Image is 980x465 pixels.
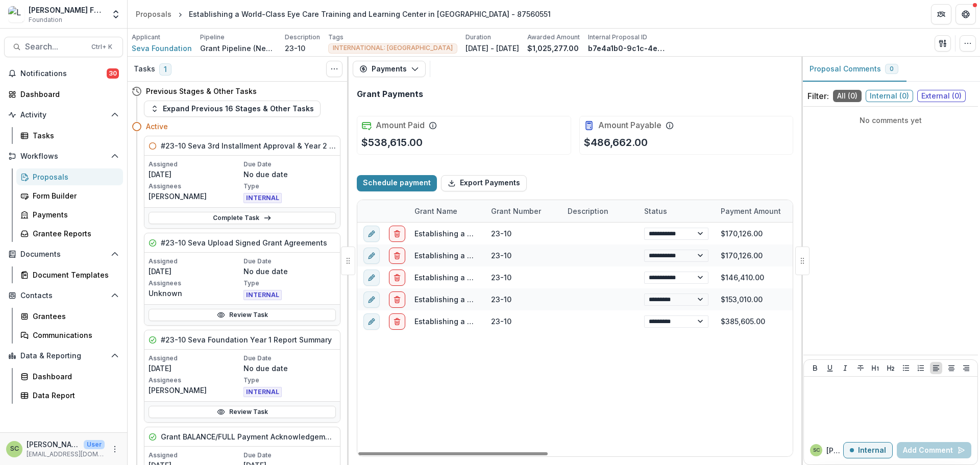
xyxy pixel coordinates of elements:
h2: Grant Payments [357,89,423,99]
p: [DATE] - [DATE] [465,43,519,54]
a: Dashboard [16,368,123,385]
div: Form Builder [33,190,115,201]
span: Workflows [20,152,107,161]
p: [DATE] [149,363,241,374]
button: edit [363,291,380,307]
p: Assignees [149,376,241,385]
button: Expand Previous 16 Stages & Other Tasks [144,101,321,117]
p: [PERSON_NAME] [149,385,241,396]
a: Establishing a World-Class Eye Care Training and Learning Center in [GEOGRAPHIC_DATA] - 87560551 [414,229,776,238]
a: Communications [16,327,123,344]
div: $1,025,277 [791,223,868,244]
button: Payments [353,61,426,77]
span: Foundation [29,15,62,25]
p: User [84,440,105,449]
p: Assigned [149,354,241,363]
p: No due date [243,363,336,374]
span: 1 [159,63,171,76]
div: Grantees [33,311,115,322]
h5: #23-10 Seva Foundation Year 1 Report Summary [161,334,332,345]
button: Get Help [955,4,976,25]
button: Italicize [839,362,851,374]
button: Align Left [930,362,942,374]
h3: Tasks [134,65,155,74]
nav: breadcrumb [132,7,555,21]
div: Payments [33,209,115,220]
div: Grant Name [408,200,485,222]
div: Description [561,200,638,222]
p: Type [243,376,336,385]
a: Payments [16,206,123,223]
a: Grantee Reports [16,225,123,242]
a: Dashboard [4,86,123,103]
button: Bullet List [900,362,912,374]
button: delete [389,291,405,307]
div: Grantee Reports [33,228,115,239]
h5: #23-10 Seva Upload Signed Grant Agreements [161,237,327,248]
p: Assigned [149,451,241,460]
div: $1,025,277 [791,266,868,288]
p: Filter: [807,90,829,102]
a: Establishing a World-Class Eye Care Training and Learning Center in [GEOGRAPHIC_DATA] - 87560551 [414,295,776,304]
a: Tasks [16,127,123,144]
p: [PERSON_NAME] [826,445,843,456]
p: Duration [465,33,491,42]
div: $385,605.00 [715,310,791,332]
a: Seva Foundation [132,43,192,54]
div: Data Report [33,390,115,401]
div: Payment Amount [715,200,791,222]
p: Grant Pipeline (New Grantees) [200,43,277,54]
p: [DATE] [149,169,241,180]
div: Proposals [33,172,115,182]
button: Open Data & Reporting [4,348,123,364]
a: Complete Task [149,212,336,224]
div: Description [561,206,615,216]
div: Total Grant Amount [791,200,868,222]
button: edit [363,269,380,285]
p: Due Date [243,257,336,266]
a: Proposals [16,168,123,185]
button: Proposal Comments [801,57,906,82]
p: [EMAIL_ADDRESS][DOMAIN_NAME] [27,450,105,459]
p: Awarded Amount [527,33,580,42]
span: Contacts [20,291,107,300]
div: 23-10 [491,228,511,239]
p: Applicant [132,33,160,42]
button: Open Contacts [4,287,123,304]
div: 23-10 [491,316,511,327]
span: External ( 0 ) [917,90,966,102]
div: $1,025,277 [791,310,868,332]
a: Proposals [132,7,176,21]
div: 23-10 [491,250,511,261]
a: Establishing a World-Class Eye Care Training and Learning Center in [GEOGRAPHIC_DATA] - 87560551 [414,317,776,326]
div: $153,010.00 [715,288,791,310]
button: Schedule payment [357,175,437,191]
p: Internal Proposal ID [588,33,647,42]
button: Open Activity [4,107,123,123]
button: Toggle View Cancelled Tasks [326,61,342,77]
button: Ordered List [915,362,927,374]
a: Data Report [16,387,123,404]
div: $1,025,277 [791,244,868,266]
div: $170,126.00 [715,244,791,266]
span: INTERNAL [243,290,282,300]
p: Type [243,279,336,288]
div: Status [638,206,673,216]
button: Bold [809,362,821,374]
h5: #23-10 Seva 3rd Installment Approval & Year 2 Report Summary [161,140,336,151]
a: Document Templates [16,266,123,283]
button: edit [363,225,380,241]
button: Underline [824,362,836,374]
span: Internal ( 0 ) [866,90,913,102]
button: Open entity switcher [109,4,123,25]
p: $1,025,277.00 [527,43,579,54]
div: [PERSON_NAME] Fund for the Blind [29,5,105,15]
p: $486,662.00 [584,135,648,150]
button: delete [389,313,405,329]
div: Sandra Ching [813,448,820,453]
span: Activity [20,111,107,119]
button: Export Payments [441,175,527,191]
button: Strike [854,362,867,374]
button: Partners [931,4,951,25]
